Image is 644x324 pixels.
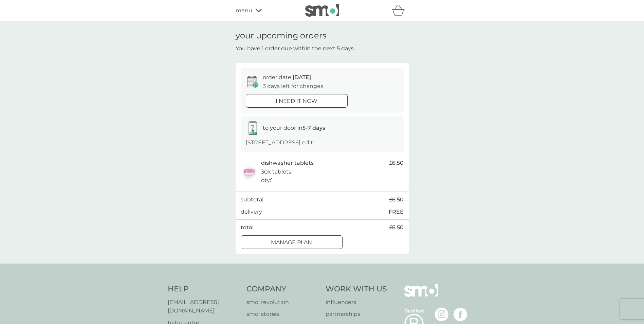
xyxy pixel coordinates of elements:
a: edit [302,139,313,146]
strong: 5-7 days [302,125,325,131]
span: £6.50 [389,195,404,204]
a: smol revolution [246,298,319,307]
span: menu [236,6,252,15]
span: £6.50 [389,223,404,232]
img: smol [305,4,339,17]
h4: Company [246,284,319,294]
h1: your upcoming orders [236,31,327,41]
p: total [241,223,254,232]
p: FREE [389,208,404,216]
span: [DATE] [293,74,311,80]
a: smol stories [246,310,319,319]
button: Manage plan [241,235,343,249]
p: qty : 1 [261,176,273,185]
p: [STREET_ADDRESS] [246,138,313,147]
a: influencers [326,298,387,307]
span: to your door in [263,125,325,131]
p: You have 1 order due within the next 5 days. [236,44,355,53]
p: subtotal [241,195,263,204]
div: basket [392,4,409,17]
p: Manage plan [271,238,312,247]
p: 30x tablets [261,167,291,176]
h4: Help [168,284,240,294]
img: smol [404,284,438,307]
a: [EMAIL_ADDRESS][DOMAIN_NAME] [168,298,240,315]
p: 3 days left for changes [263,82,323,91]
p: i need it now [276,97,317,106]
img: visit the smol Instagram page [435,308,448,321]
p: dishwasher tablets [261,159,314,167]
a: partnerships [326,310,387,319]
button: i need it now [246,94,348,108]
img: visit the smol Facebook page [454,308,467,321]
h4: Work With Us [326,284,387,294]
p: delivery [241,208,262,216]
span: £6.50 [389,159,404,167]
p: order date [263,73,311,82]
